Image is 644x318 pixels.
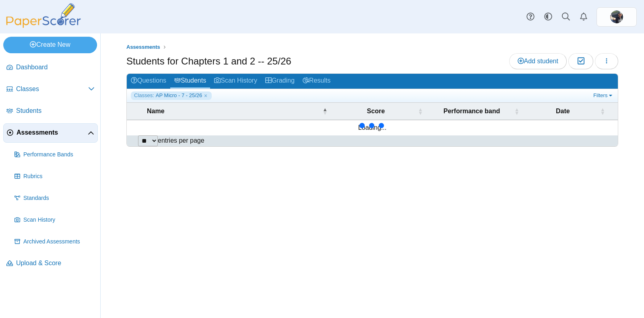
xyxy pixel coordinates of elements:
[518,58,558,64] span: Add student
[367,108,385,114] span: Score
[11,145,98,164] a: Performance Bands
[3,123,98,143] a: Assessments
[3,102,98,121] a: Students
[17,128,88,137] span: Assessments
[610,10,623,23] img: ps.UbxoEbGB7O8jyuZL
[3,3,84,28] img: PaperScorer
[514,103,519,120] span: Performance band : Activate to sort
[147,108,165,114] span: Name
[23,151,95,159] span: Performance Bands
[322,103,327,120] span: Name : Activate to invert sorting
[124,42,162,52] a: Assessments
[16,259,95,268] span: Upload & Score
[156,92,202,99] span: AP Micro - 7 - 25/26
[210,74,261,89] a: Scan History
[170,74,210,89] a: Students
[126,54,291,68] h1: Students for Chapters 1 and 2 -- 25/26
[597,7,637,27] a: ps.UbxoEbGB7O8jyuZL
[444,108,500,114] span: Performance band
[11,232,98,251] a: Archived Assessments
[158,137,204,144] label: entries per page
[23,173,95,181] span: Rubrics
[3,254,98,273] a: Upload & Score
[23,216,95,224] span: Scan History
[600,103,605,120] span: Date : Activate to sort
[11,167,98,186] a: Rubrics
[610,10,623,23] span: Max Newill
[16,63,95,72] span: Dashboard
[131,91,212,100] a: Classes: AP Micro - 7 - 25/26
[127,74,170,89] a: Questions
[16,85,88,94] span: Classes
[509,53,567,69] a: Add student
[23,194,95,202] span: Standards
[3,80,98,99] a: Classes
[3,37,97,53] a: Create New
[299,74,334,89] a: Results
[134,92,154,99] span: Classes:
[3,22,84,29] a: PaperScorer
[126,44,160,50] span: Assessments
[23,238,95,246] span: Archived Assessments
[11,189,98,208] a: Standards
[418,103,423,120] span: Score : Activate to sort
[261,74,299,89] a: Grading
[556,108,570,114] span: Date
[575,8,592,26] a: Alerts
[16,106,95,115] span: Students
[127,120,618,135] td: Loading...
[591,91,616,100] a: Filters
[11,210,98,230] a: Scan History
[3,58,98,77] a: Dashboard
